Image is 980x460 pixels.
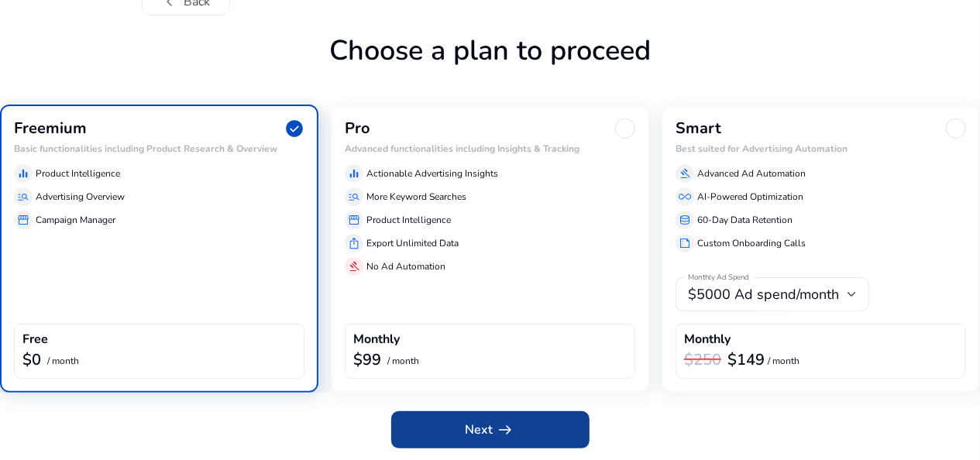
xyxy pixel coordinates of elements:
h4: Monthly [684,332,731,347]
span: equalizer [348,167,360,180]
span: storefront [348,214,360,226]
span: database [679,214,691,226]
h3: Pro [345,119,370,138]
b: $149 [727,349,765,370]
p: Actionable Advertising Insights [366,166,498,180]
span: gavel [679,167,691,180]
h3: Smart [676,119,721,138]
p: No Ad Automation [366,259,445,273]
p: Product Intelligence [36,166,120,180]
h4: Free [22,332,48,347]
mat-label: Monthly Ad Spend [688,273,749,283]
span: check_circle [284,118,304,139]
p: / month [47,356,79,366]
p: 60-Day Data Retention [697,213,793,227]
p: Advertising Overview [36,190,125,204]
h3: $250 [684,351,721,369]
span: all_inclusive [679,191,691,203]
span: manage_search [17,191,29,203]
p: Campaign Manager [36,213,115,227]
span: arrow_right_alt [497,421,515,439]
p: More Keyword Searches [366,190,466,204]
span: summarize [679,237,691,249]
p: Custom Onboarding Calls [697,236,806,250]
p: / month [768,356,799,366]
b: $0 [22,349,41,370]
span: $5000 Ad spend/month [688,285,839,304]
p: Product Intelligence [366,213,451,227]
h6: Basic functionalities including Product Research & Overview [14,143,304,154]
button: Nextarrow_right_alt [391,411,590,448]
h6: Best suited for Advertising Automation [676,143,966,154]
span: gavel [348,260,360,273]
span: ios_share [348,237,360,249]
p: / month [387,356,419,366]
span: storefront [17,214,29,226]
p: AI-Powered Optimization [697,190,803,204]
p: Advanced Ad Automation [697,166,806,180]
h6: Advanced functionalities including Insights & Tracking [345,143,635,154]
h4: Monthly [353,332,400,347]
span: equalizer [17,167,29,180]
span: manage_search [348,191,360,203]
p: Export Unlimited Data [366,236,459,250]
h3: Freemium [14,119,87,138]
span: Next [466,421,515,439]
b: $99 [353,349,381,370]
